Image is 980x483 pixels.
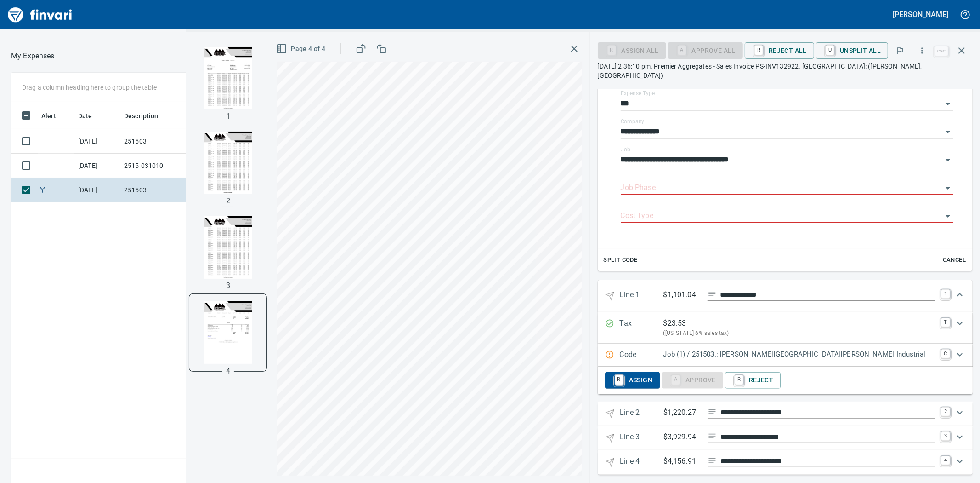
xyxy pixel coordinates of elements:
h5: [PERSON_NAME] [893,10,948,19]
button: RReject All [745,42,814,59]
span: Split transaction [38,187,47,193]
p: Line 4 [620,456,663,469]
span: Assign [612,373,652,388]
a: 4 [941,456,950,465]
span: Cancel [942,255,967,265]
button: Open [941,98,954,110]
td: [DATE] [74,178,120,202]
button: Cancel [940,253,969,267]
a: 1 [941,289,950,299]
button: UUnsplit All [816,42,888,59]
img: Page 3 [197,216,259,279]
label: Job [621,147,630,152]
img: Page 1 [197,47,259,109]
span: Date [78,110,92,121]
div: Expand [598,77,973,271]
p: 2 [226,195,230,207]
button: Flag [890,40,910,61]
button: Open [941,154,954,167]
div: Expand [598,426,973,450]
a: T [941,318,950,327]
div: Job Phase required [668,46,743,54]
span: Unsplit All [823,43,881,58]
p: 3 [226,280,230,291]
p: Line 2 [620,407,663,420]
p: $4,156.91 [663,456,700,467]
p: Tax [620,318,663,338]
p: $1,220.27 [663,407,700,419]
label: Expense Type [621,91,655,96]
p: $1,101.04 [663,289,700,301]
span: Description [124,110,159,121]
img: Finvari [6,4,74,26]
a: R [735,375,743,385]
img: Page 2 [197,132,259,194]
a: R [754,45,763,55]
a: C [941,349,950,358]
p: [DATE] 2:36:10 pm. Premier Aggregates - Sales Invoice PS-INV132922. [GEOGRAPHIC_DATA]: ([PERSON_N... [598,62,973,80]
button: RReject [725,372,781,389]
p: $ 23.53 [663,318,686,329]
span: Page 4 of 4 [278,43,325,55]
p: Code [620,349,663,361]
a: 2 [941,407,950,416]
div: Expand [598,344,973,367]
span: Reject [732,373,773,388]
p: Drag a column heading here to group the table [22,83,157,92]
td: 251503 [120,178,203,202]
button: More [912,40,932,61]
p: Line 3 [620,431,663,445]
span: Close invoice [932,40,973,62]
button: [PERSON_NAME] [891,7,951,22]
div: Expand [598,280,973,312]
td: 2515-031010 [120,154,203,178]
td: [DATE] [74,154,120,178]
button: Open [941,182,954,195]
div: Expand [598,402,973,426]
td: 251503 [120,129,203,154]
span: Date [78,110,104,121]
button: Open [941,210,954,223]
p: Job (1) / 251503.: [PERSON_NAME][GEOGRAPHIC_DATA][PERSON_NAME] Industrial [663,349,935,360]
p: 4 [226,366,230,377]
span: Reject All [752,43,807,58]
span: Split Code [604,255,638,265]
a: U [826,45,834,55]
p: My Expenses [11,51,55,62]
span: Description [124,110,170,121]
button: RAssign [605,372,660,389]
div: Expand [598,367,973,394]
div: Assign All [598,46,666,54]
img: Page 4 [197,301,259,364]
div: Expand [598,312,973,344]
nav: breadcrumb [11,51,55,62]
p: Line 1 [620,289,663,303]
td: [DATE] [74,129,120,154]
span: Alert [41,110,68,121]
p: $3,929.94 [663,431,700,443]
a: R [615,375,623,385]
a: 3 [941,431,950,441]
button: Open [941,126,954,138]
a: esc [935,46,948,56]
span: Alert [41,110,56,121]
div: Expand [598,450,973,475]
label: Company [621,119,645,124]
button: Split Code [601,253,640,267]
p: 1 [226,111,230,122]
p: ([US_STATE] 6% sales tax) [663,329,935,338]
button: Page 4 of 4 [274,40,329,57]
